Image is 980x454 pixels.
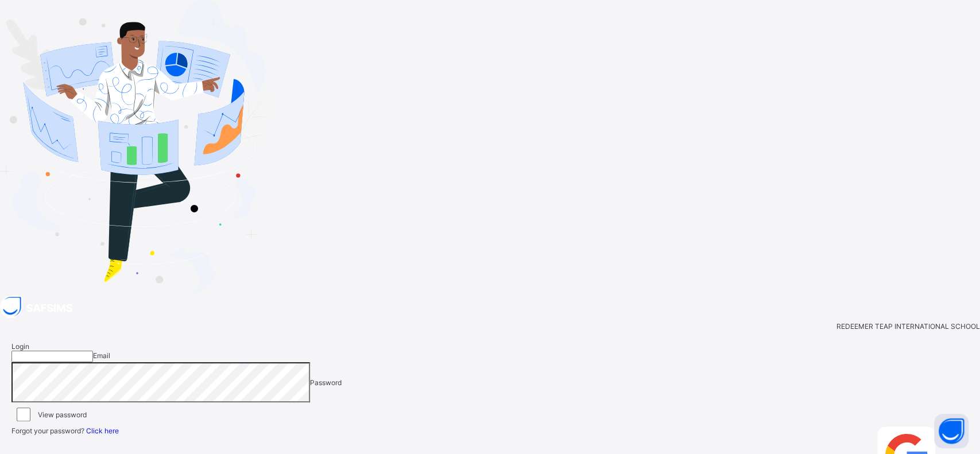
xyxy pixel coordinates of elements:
[11,426,119,435] span: Forgot your password?
[836,322,980,331] span: REDEEMER TEAP INTERNATIONAL SCHOOL
[11,342,29,351] span: Login
[86,426,119,435] a: Click here
[934,414,969,448] button: Open asap
[93,351,110,360] span: Email
[38,410,87,419] label: View password
[310,378,342,387] span: Password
